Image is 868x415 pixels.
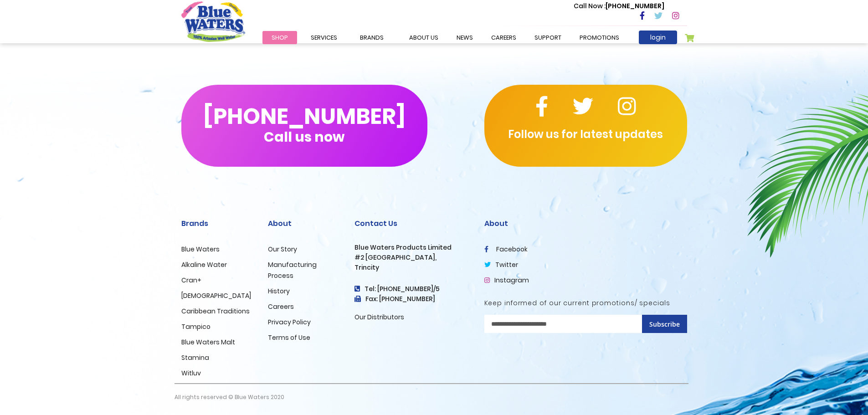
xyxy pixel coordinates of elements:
a: Stamina [181,353,209,362]
h2: About [268,219,341,228]
span: Call us now [264,134,344,139]
a: careers [482,31,525,44]
a: Cran+ [181,276,201,285]
p: All rights reserved © Blue Waters 2020 [175,384,284,410]
a: store logo [181,1,245,41]
h4: Tel: [PHONE_NUMBER]/5 [354,285,471,293]
a: Witluv [181,369,201,378]
p: [PHONE_NUMBER] [574,1,664,11]
a: History [268,287,290,296]
button: Subscribe [642,315,687,333]
a: Our Story [268,245,297,254]
h3: Fax: [PHONE_NUMBER] [354,295,471,303]
a: News [447,31,482,44]
button: [PHONE_NUMBER]Call us now [181,85,427,167]
a: Tampico [181,322,211,331]
p: Follow us for latest updates [484,126,687,143]
a: Careers [268,302,294,311]
h3: #2 [GEOGRAPHIC_DATA], [354,254,471,261]
a: Our Distributors [354,313,404,322]
a: facebook [484,245,528,254]
span: Brands [360,33,384,42]
a: Promotions [570,31,628,44]
a: Instagram [484,276,529,285]
span: Shop [272,33,288,42]
h2: Brands [181,219,254,228]
a: Manufacturing Process [268,260,317,280]
span: Services [311,33,337,42]
a: login [639,31,677,44]
a: Blue Waters Malt [181,338,235,347]
a: twitter [484,260,518,269]
a: Blue Waters [181,245,220,254]
span: Call Now : [574,1,606,10]
a: about us [400,31,447,44]
a: support [525,31,570,44]
h3: Trincity [354,264,471,272]
h2: Contact Us [354,219,471,228]
h5: Keep informed of our current promotions/ specials [484,299,687,307]
span: Subscribe [649,320,680,328]
a: Caribbean Traditions [181,307,250,316]
a: Terms of Use [268,333,310,342]
a: [DEMOGRAPHIC_DATA] [181,291,251,300]
h3: Blue Waters Products Limited [354,244,471,251]
a: Alkaline Water [181,260,227,269]
h2: About [484,219,687,228]
a: Privacy Policy [268,318,311,327]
